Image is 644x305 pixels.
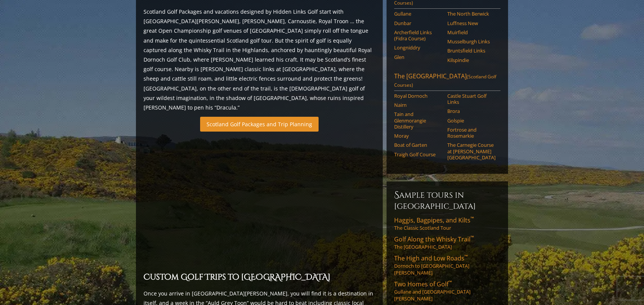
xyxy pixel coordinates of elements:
[447,118,496,124] a: Golspie
[394,189,500,211] h6: Sample Tours in [GEOGRAPHIC_DATA]
[144,136,375,267] iframe: Sir-Nick-favorite-Open-Rota-Venues
[447,142,496,160] a: The Carnegie Course at [PERSON_NAME][GEOGRAPHIC_DATA]
[394,151,442,157] a: Traigh Golf Course
[394,280,500,302] a: Two Homes of Golf™Gullane and [GEOGRAPHIC_DATA][PERSON_NAME]
[447,93,496,105] a: Castle Stuart Golf Links
[447,38,496,44] a: Musselburgh Links
[447,108,496,114] a: Brora
[394,44,442,51] a: Longniddry
[470,215,474,222] sup: ™
[447,48,496,54] a: Bruntsfield Links
[394,235,474,243] span: Golf Along the Whisky Trail
[447,20,496,26] a: Luffness New
[394,111,442,130] a: Tain and Glenmorangie Distillery
[394,11,442,17] a: Gullane
[394,216,474,224] span: Haggis, Bagpipes, and Kilts
[144,271,375,284] h2: Custom Golf Trips to [GEOGRAPHIC_DATA]
[394,20,442,26] a: Dunbar
[447,11,496,17] a: The North Berwick
[394,93,442,99] a: Royal Dornoch
[394,142,442,148] a: Boat of Garten
[394,216,500,231] a: Haggis, Bagpipes, and Kilts™The Classic Scotland Tour
[394,72,500,91] a: The [GEOGRAPHIC_DATA](Scotland Golf Courses)
[447,29,496,35] a: Muirfield
[394,254,468,262] span: The High and Low Roads
[470,234,474,241] sup: ™
[200,117,319,132] a: Scotland Golf Packages and Trip Planning
[394,280,452,288] span: Two Homes of Golf
[394,102,442,108] a: Nairn
[447,57,496,63] a: Kilspindie
[394,54,442,60] a: Glen
[394,29,442,42] a: Archerfield Links (Fidra Course)
[394,133,442,139] a: Moray
[394,235,500,250] a: Golf Along the Whisky Trail™The [GEOGRAPHIC_DATA]
[144,7,375,112] p: Scotland Golf Packages and vacations designed by Hidden Links Golf start with [GEOGRAPHIC_DATA][P...
[448,279,452,286] sup: ™
[394,73,496,88] span: (Scotland Golf Courses)
[394,254,500,276] a: The High and Low Roads™Dornoch to [GEOGRAPHIC_DATA][PERSON_NAME]
[447,127,496,139] a: Fortrose and Rosemarkie
[464,253,468,260] sup: ™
